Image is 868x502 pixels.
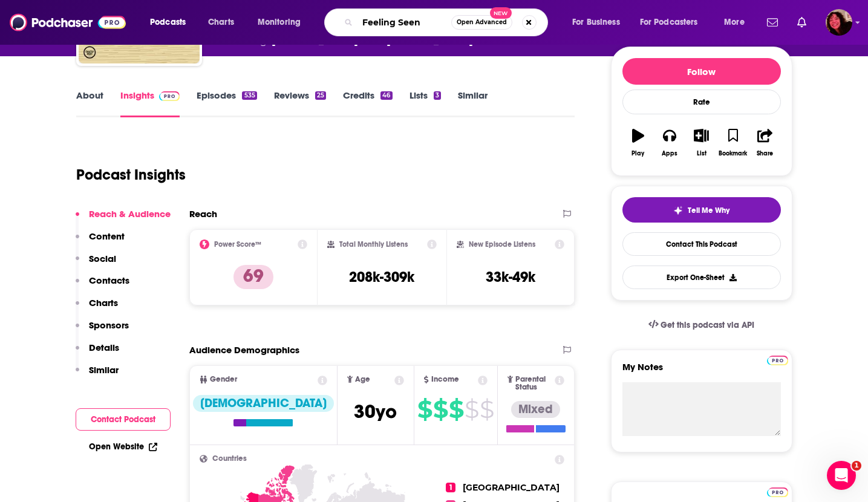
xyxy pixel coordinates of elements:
[434,91,441,100] div: 3
[208,14,234,31] span: Charts
[354,400,397,423] span: 30 yo
[76,253,116,275] button: Social
[639,310,765,340] a: Get this podcast via API
[767,354,788,365] a: Pro website
[749,121,780,165] button: Share
[120,90,180,117] a: InsightsPodchaser Pro
[622,90,781,114] div: Rate
[762,12,783,33] a: Show notifications dropdown
[631,150,644,157] div: Play
[89,364,119,376] p: Similar
[827,461,856,490] iframe: Intercom live chat
[457,19,507,25] span: Open Advanced
[357,13,451,32] input: Search podcasts, credits, & more...
[767,486,788,497] a: Pro website
[826,9,852,36] span: Logged in as Kathryn-Musilek
[446,483,455,492] span: 1
[622,361,781,382] label: My Notes
[197,90,256,117] a: Episodes535
[458,90,488,117] a: Similar
[10,11,126,34] img: Podchaser - Follow, Share and Rate Podcasts
[76,208,171,230] button: Reach & Audience
[622,266,781,289] button: Export One-Sheet
[622,121,654,165] button: Play
[76,166,186,184] h1: Podcast Insights
[688,206,729,215] span: Tell Me Why
[355,376,370,383] span: Age
[640,14,698,31] span: For Podcasters
[486,268,535,286] h3: 33k-49k
[697,150,706,157] div: List
[76,230,125,253] button: Content
[757,150,773,157] div: Share
[189,344,299,356] h2: Audience Demographics
[792,12,811,33] a: Show notifications dropdown
[193,395,334,412] div: [DEMOGRAPHIC_DATA]
[315,91,326,100] div: 25
[826,9,852,36] img: User Profile
[189,208,217,220] h2: Reach
[89,208,171,220] p: Reach & Audience
[258,14,301,31] span: Monitoring
[410,90,441,117] a: Lists3
[717,121,749,165] button: Bookmark
[76,90,103,117] a: About
[336,8,560,36] div: Search podcasts, credits, & more...
[89,253,116,264] p: Social
[89,275,129,286] p: Contacts
[767,487,788,497] img: Podchaser Pro
[76,275,129,297] button: Contacts
[274,90,326,117] a: Reviews25
[451,15,512,30] button: Open AdvancedNew
[89,297,118,308] p: Charts
[417,400,432,419] span: $
[463,482,560,493] span: [GEOGRAPHIC_DATA]
[724,14,745,31] span: More
[662,150,677,157] div: Apps
[142,13,201,32] button: open menu
[89,319,129,331] p: Sponsors
[349,268,414,286] h3: 208k-309k
[852,461,861,471] span: 1
[673,206,683,215] img: tell me why sparkle
[465,400,478,419] span: $
[622,232,781,256] a: Contact This Podcast
[826,9,852,36] button: Show profile menu
[150,14,186,31] span: Podcasts
[685,121,717,165] button: List
[433,400,448,419] span: $
[76,319,129,342] button: Sponsors
[233,265,273,289] p: 69
[431,376,459,383] span: Income
[214,240,261,249] h2: Power Score™
[76,342,119,364] button: Details
[719,150,747,157] div: Bookmark
[469,240,535,249] h2: New Episode Listens
[716,13,760,32] button: open menu
[515,376,553,391] span: Parental Status
[564,13,635,32] button: open menu
[339,240,408,249] h2: Total Monthly Listens
[767,356,788,365] img: Podchaser Pro
[76,297,118,319] button: Charts
[89,442,157,452] a: Open Website
[490,7,512,19] span: New
[449,400,463,419] span: $
[661,320,754,330] span: Get this podcast via API
[200,13,241,32] a: Charts
[622,58,781,85] button: Follow
[511,401,560,418] div: Mixed
[622,197,781,223] button: tell me why sparkleTell Me Why
[89,342,119,353] p: Details
[210,376,237,383] span: Gender
[76,408,171,431] button: Contact Podcast
[480,400,494,419] span: $
[249,13,316,32] button: open menu
[89,230,125,242] p: Content
[159,91,180,101] img: Podchaser Pro
[572,14,620,31] span: For Business
[242,91,256,100] div: 535
[380,91,392,100] div: 46
[632,13,716,32] button: open menu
